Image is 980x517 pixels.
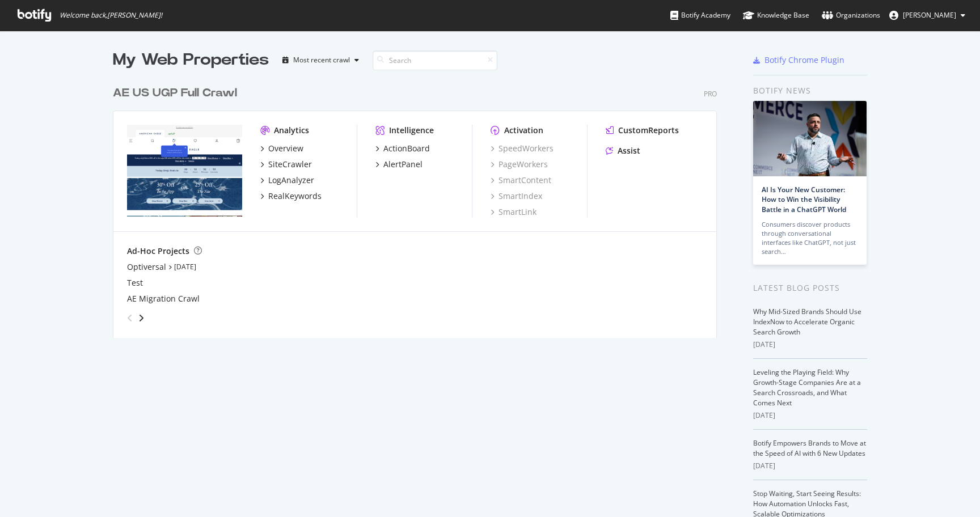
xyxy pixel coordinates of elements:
a: SmartIndex [491,190,542,202]
a: AE Migration Crawl [127,293,200,304]
button: [PERSON_NAME] [880,6,974,24]
div: Activation [504,125,543,136]
a: Why Mid-Sized Brands Should Use IndexNow to Accelerate Organic Search Growth [753,307,861,337]
div: Ad-Hoc Projects [127,245,189,257]
input: Search [373,50,497,70]
a: ActionBoard [375,143,430,154]
div: AlertPanel [383,159,423,170]
div: [DATE] [753,461,867,471]
div: Most recent crawl [293,57,350,63]
div: Consumers discover products through conversational interfaces like ChatGPT, not just search… [762,220,858,256]
a: PageWorkers [491,159,548,170]
div: angle-right [137,312,145,324]
div: Botify Academy [670,10,730,21]
div: Botify Chrome Plugin [764,54,844,66]
a: Botify Empowers Brands to Move at the Speed of AI with 6 New Updates [753,438,866,458]
div: ActionBoard [383,143,430,154]
div: [DATE] [753,340,867,350]
div: CustomReports [618,125,679,136]
a: LogAnalyzer [260,175,314,186]
div: Assist [618,145,640,156]
a: AE US UGP Full Crawl [113,85,242,101]
img: AI Is Your New Customer: How to Win the Visibility Battle in a ChatGPT World [753,101,867,176]
a: Optiversal [127,261,166,273]
div: RealKeywords [268,190,322,202]
a: Leveling the Playing Field: Why Growth-Stage Companies Are at a Search Crossroads, and What Comes... [753,367,861,408]
div: Intelligence [389,125,434,136]
div: [DATE] [753,410,867,421]
span: Welcome back, [PERSON_NAME] ! [60,11,162,20]
div: Pro [704,89,717,99]
a: Assist [606,145,640,156]
div: LogAnalyzer [268,175,314,186]
span: Melanie Vadney [903,10,956,20]
div: AE US UGP Full Crawl [113,85,237,101]
div: My Web Properties [113,49,269,71]
a: RealKeywords [260,190,322,202]
div: grid [113,71,726,338]
a: SpeedWorkers [491,143,554,154]
a: Test [127,277,143,289]
a: Botify Chrome Plugin [753,54,844,66]
a: [DATE] [174,262,196,272]
a: AI Is Your New Customer: How to Win the Visibility Battle in a ChatGPT World [762,185,846,214]
a: CustomReports [606,125,679,136]
div: Analytics [274,125,309,136]
div: Overview [268,143,303,154]
div: Latest Blog Posts [753,282,867,294]
div: angle-left [122,309,137,327]
a: SiteCrawler [260,159,312,170]
a: Overview [260,143,303,154]
a: SmartContent [491,175,551,186]
div: Organizations [822,10,880,21]
div: SiteCrawler [268,159,312,170]
button: Most recent crawl [278,51,364,69]
div: Botify news [753,84,867,97]
a: SmartLink [491,206,537,218]
img: www.ae.com [127,125,242,217]
div: Knowledge Base [743,10,809,21]
a: AlertPanel [375,159,423,170]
